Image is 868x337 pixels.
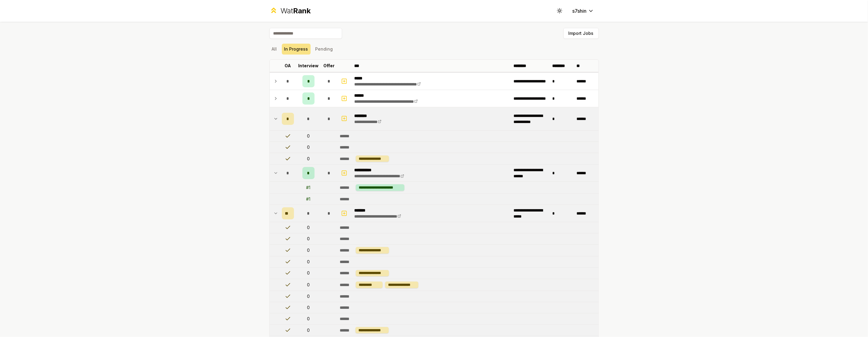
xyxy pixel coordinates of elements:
[293,6,311,15] span: Rank
[563,28,599,39] button: Import Jobs
[306,185,311,191] div: # 1
[296,256,321,267] td: 0
[296,153,321,165] td: 0
[296,245,321,256] td: 0
[296,291,321,302] td: 0
[573,7,587,15] span: s7shin
[306,196,311,202] div: # 1
[568,5,599,16] button: s7shin
[323,63,335,69] p: Offer
[296,325,321,336] td: 0
[285,63,291,69] p: OA
[298,63,318,69] p: Interview
[296,268,321,279] td: 0
[296,131,321,142] td: 0
[269,6,311,16] a: WatRank
[296,313,321,324] td: 0
[296,233,321,244] td: 0
[296,302,321,313] td: 0
[296,279,321,291] td: 0
[282,44,311,55] button: In Progress
[296,142,321,153] td: 0
[313,44,335,55] button: Pending
[269,44,279,55] button: All
[296,222,321,233] td: 0
[280,6,311,16] div: Wat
